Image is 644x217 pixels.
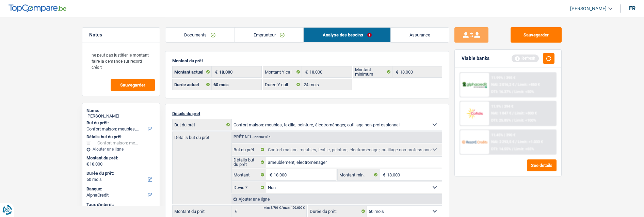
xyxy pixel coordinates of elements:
[462,136,487,148] img: Record Credits
[462,107,487,120] img: Cofidis
[512,118,513,123] span: /
[86,171,154,176] label: Durée du prêt:
[491,82,514,87] span: NAI: 2 016,2 €
[232,169,266,180] label: Montant
[392,66,400,77] span: €
[518,82,540,87] span: Limit: >850 €
[491,111,511,115] span: NAI: 1 847 €
[86,108,156,113] div: Name:
[491,133,515,137] div: 11.45% | 390 €
[491,147,511,151] span: DTI: 14.55%
[263,66,302,77] label: Montant Y call
[231,194,442,204] div: Ajouter une ligne
[514,90,534,94] span: Limit: <50%
[232,182,266,193] label: Devis ?
[86,134,156,140] div: Détails but du prêt
[491,104,513,109] div: 11.9% | 394 €
[86,155,154,161] label: Montant du prêt:
[512,111,514,115] span: /
[165,28,235,42] a: Documents
[565,3,612,14] a: [PERSON_NAME]
[173,206,231,217] label: Montant du prêt
[173,66,212,77] label: Montant actuel
[391,28,449,42] a: Assurance
[512,147,513,151] span: /
[511,27,562,43] button: Sauvegarder
[173,132,231,140] label: Détails but du prêt
[120,83,145,87] span: Sauvegarder
[462,56,489,61] div: Viable banks
[514,147,534,151] span: Limit: <65%
[304,28,390,42] a: Analyse des besoins
[515,82,517,87] span: /
[231,206,239,217] span: €
[308,206,367,217] label: Durée du prêt:
[629,5,635,12] div: fr
[232,144,266,155] label: But du prêt
[263,79,302,90] label: Durée Y call
[235,28,304,42] a: Emprunteur
[514,118,536,123] span: Limit: <100%
[86,120,154,126] label: But du prêt:
[353,66,392,77] label: Montant minimum
[462,81,487,89] img: AlphaCredit
[518,140,543,144] span: Limit: >1.033 €
[9,4,66,13] img: TopCompare Logo
[86,186,154,192] label: Banque:
[232,135,273,139] div: Prêt n°1
[173,119,232,130] label: But du prêt
[512,90,513,94] span: /
[338,169,379,180] label: Montant min.
[515,111,537,115] span: Limit: >800 €
[515,140,517,144] span: /
[212,66,219,77] span: €
[491,90,511,94] span: DTI: 16.37%
[86,161,89,167] span: €
[491,76,515,80] div: 11.99% | 395 €
[527,159,557,171] button: See details
[512,55,539,62] div: Refresh
[232,157,266,168] label: Détails but du prêt
[252,135,271,139] span: - Priorité 1
[111,79,155,91] button: Sauvegarder
[86,202,154,207] label: Taux d'intérêt:
[172,111,442,116] p: Détails du prêt
[570,6,607,12] span: [PERSON_NAME]
[173,79,212,90] label: Durée actuel
[266,169,274,180] span: €
[491,118,511,123] span: DTI: 25.85%
[302,66,309,77] span: €
[491,140,514,144] span: NAI: 2 293,5 €
[172,58,442,63] p: Montant du prêt
[86,147,156,152] div: Ajouter une ligne
[380,169,387,180] span: €
[89,32,153,38] h5: Notes
[86,113,156,119] div: [PERSON_NAME]
[264,206,305,210] div: min: 3.701 € / max: 100.000 €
